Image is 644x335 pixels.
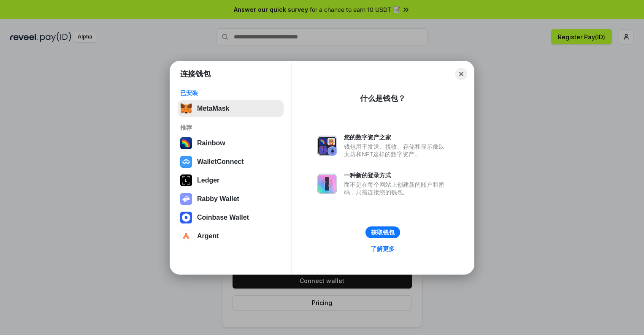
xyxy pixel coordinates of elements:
div: 钱包用于发送、接收、存储和显示像以太坊和NFT这样的数字资产。 [344,143,449,158]
div: 获取钱包 [371,229,395,236]
h1: 连接钱包 [180,69,211,79]
img: svg+xml,%3Csvg%20xmlns%3D%22http%3A%2F%2Fwww.w3.org%2F2000%2Fsvg%22%20fill%3D%22none%22%20viewBox... [317,174,337,194]
button: Coinbase Wallet [178,209,284,226]
button: WalletConnect [178,153,284,170]
img: svg+xml,%3Csvg%20width%3D%2228%22%20height%3D%2228%22%20viewBox%3D%220%200%2028%2028%22%20fill%3D... [180,156,192,168]
img: svg+xml,%3Csvg%20xmlns%3D%22http%3A%2F%2Fwww.w3.org%2F2000%2Fsvg%22%20width%3D%2228%22%20height%3... [180,174,192,186]
img: svg+xml,%3Csvg%20width%3D%2228%22%20height%3D%2228%22%20viewBox%3D%220%200%2028%2028%22%20fill%3D... [180,230,192,242]
img: svg+xml,%3Csvg%20fill%3D%22none%22%20height%3D%2233%22%20viewBox%3D%220%200%2035%2033%22%20width%... [180,103,192,114]
div: Coinbase Wallet [197,214,249,221]
button: Rabby Wallet [178,191,284,207]
div: MetaMask [197,105,229,112]
button: 获取钱包 [365,226,400,238]
button: Ledger [178,172,284,189]
div: 了解更多 [371,245,395,253]
div: 推荐 [180,124,281,131]
div: 什么是钱包？ [360,93,406,103]
div: 您的数字资产之家 [344,133,449,141]
div: Argent [197,232,219,240]
div: Rabby Wallet [197,195,239,203]
img: svg+xml,%3Csvg%20width%3D%22120%22%20height%3D%22120%22%20viewBox%3D%220%200%20120%20120%22%20fil... [180,137,192,149]
button: Rainbow [178,135,284,152]
img: svg+xml,%3Csvg%20xmlns%3D%22http%3A%2F%2Fwww.w3.org%2F2000%2Fsvg%22%20fill%3D%22none%22%20viewBox... [180,193,192,205]
div: WalletConnect [197,158,244,166]
img: svg+xml,%3Csvg%20xmlns%3D%22http%3A%2F%2Fwww.w3.org%2F2000%2Fsvg%22%20fill%3D%22none%22%20viewBox... [317,136,337,156]
div: 已安装 [180,89,281,97]
div: Rainbow [197,139,225,147]
button: Close [455,68,467,80]
img: svg+xml,%3Csvg%20width%3D%2228%22%20height%3D%2228%22%20viewBox%3D%220%200%2028%2028%22%20fill%3D... [180,212,192,223]
div: 而不是在每个网站上创建新的账户和密码，只需连接您的钱包。 [344,181,449,196]
div: 一种新的登录方式 [344,172,449,179]
a: 了解更多 [366,243,400,254]
button: MetaMask [178,100,284,117]
div: Ledger [197,177,219,184]
button: Argent [178,228,284,245]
